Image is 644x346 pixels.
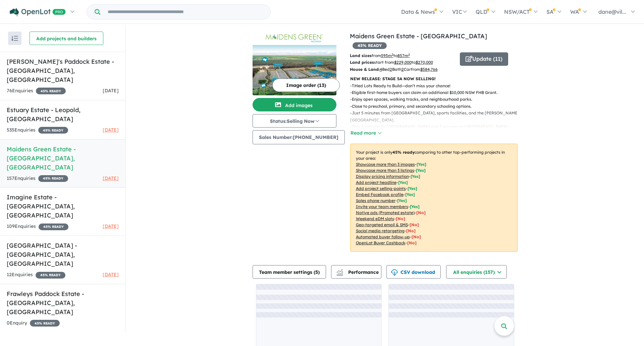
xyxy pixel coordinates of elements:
[331,265,381,279] button: Performance
[7,289,119,316] h5: Frawleys Paddock Estate - [GEOGRAPHIC_DATA] , [GEOGRAPHIC_DATA]
[446,265,507,279] button: All enquiries (157)
[7,145,119,172] h5: Maidens Green Estate - [GEOGRAPHIC_DATA] , [GEOGRAPHIC_DATA]
[350,123,523,130] p: - Only 6 minutes to [GEOGRAPHIC_DATA] and 7 minutes to [GEOGRAPHIC_DATA].
[397,198,407,203] span: [ Yes ]
[393,53,410,58] span: to
[350,89,523,96] p: - Eligible first-home buyers can claim an additional $10,000 NSW FHB Grant.
[392,53,393,56] sup: 2
[350,76,518,82] p: NEW RELEASE: STAGE 5A NOW SELLING!
[410,222,419,227] span: [No]
[350,67,380,72] b: House & Land:
[356,198,395,203] u: Sales phone number
[253,130,345,144] button: Sales Number:[PHONE_NUMBER]
[356,222,408,227] u: Geo-targeted email & SMS
[10,8,66,16] img: Openlot PRO Logo White
[30,32,103,45] button: Add projects and builders
[103,271,119,278] span: [DATE]
[356,216,394,221] u: Weekend eDM slots
[336,269,342,273] img: line-chart.svg
[390,67,392,72] u: 2
[401,67,404,72] u: 2
[103,175,119,181] span: [DATE]
[7,241,119,268] h5: [GEOGRAPHIC_DATA] - [GEOGRAPHIC_DATA] , [GEOGRAPHIC_DATA]
[102,5,269,19] input: Try estate name, suburb, builder or developer
[38,175,68,182] span: 45 % READY
[255,34,334,42] img: Maidens Green Estate - Moama Logo
[7,57,119,84] h5: [PERSON_NAME]'s Paddock Estate - [GEOGRAPHIC_DATA] , [GEOGRAPHIC_DATA]
[7,175,68,183] div: 157 Enquir ies
[410,204,420,209] span: [ Yes ]
[356,240,406,245] u: OpenLot Buyer Cashback
[350,96,523,103] p: - Enjoy open spaces, walking tracks, and neighbourhood parks.
[253,32,336,95] a: Maidens Green Estate - Moama LogoMaidens Green Estate - Moama
[350,32,487,40] a: Maidens Green Estate - [GEOGRAPHIC_DATA]
[397,53,410,58] u: 857 m
[398,180,408,185] span: [ Yes ]
[7,87,66,95] div: 76 Enquir ies
[103,88,119,94] span: [DATE]
[30,320,60,327] span: 45 % READY
[356,204,408,209] u: Invite your team members
[407,240,417,245] span: [No]
[412,60,433,65] span: to
[350,144,518,252] p: Your project is only comparing to other top-performing projects in your area: - - - - - - - - - -...
[405,192,415,197] span: [ Yes ]
[39,224,68,230] span: 45 % READY
[380,67,382,72] u: 4
[417,162,426,167] span: [ Yes ]
[416,168,426,173] span: [ Yes ]
[350,60,374,65] b: Land prices
[350,66,455,73] p: Bed Bath Car from
[350,52,455,59] p: from
[7,126,68,134] div: 535 Enquir ies
[408,186,417,191] span: [ Yes ]
[356,162,415,167] u: Showcase more than 3 images
[337,269,379,275] span: Performance
[272,79,340,92] button: Image order (13)
[350,129,382,137] button: Read more
[36,88,66,94] span: 45 % READY
[350,83,523,89] p: - Titled Lots Ready to Build—don’t miss your chance!
[356,228,405,233] u: Social media retargeting
[7,271,65,279] div: 12 Enquir ies
[356,234,410,239] u: Automated buyer follow-up
[396,216,405,221] span: [No]
[356,174,409,179] u: Display pricing information
[353,42,387,49] span: 45 % READY
[253,265,326,279] button: Team member settings (5)
[350,59,455,66] p: start from
[7,319,60,327] div: 0 Enquir y
[392,150,415,155] b: 45 % ready
[356,180,396,185] u: Add project headline
[7,105,119,123] h5: Estuary Estate - Leopold , [GEOGRAPHIC_DATA]
[356,168,414,173] u: Showcase more than 3 listings
[406,228,416,233] span: [No]
[350,110,523,123] p: - Just 5 minutes from [GEOGRAPHIC_DATA], sports facilities, and the [PERSON_NAME][GEOGRAPHIC_DATA].
[416,60,433,65] u: $ 270,000
[408,53,410,56] sup: 2
[598,8,626,15] span: dane@vil...
[356,210,415,215] u: Native ads (Promoted estate)
[412,234,421,239] span: [No]
[350,53,372,58] b: Land sizes
[356,186,406,191] u: Add project selling-points
[36,272,65,279] span: 45 % READY
[336,271,343,276] img: bar-chart.svg
[38,127,68,134] span: 45 % READY
[391,269,398,276] img: download icon
[253,45,336,95] img: Maidens Green Estate - Moama
[11,36,18,41] img: sort.svg
[7,193,119,220] h5: Imagine Estate - [GEOGRAPHIC_DATA] , [GEOGRAPHIC_DATA]
[416,210,426,215] span: [No]
[386,265,441,279] button: CSV download
[460,52,508,66] button: Update (11)
[103,223,119,229] span: [DATE]
[315,269,318,275] span: 5
[253,114,336,128] button: Status:Selling Now
[350,103,523,110] p: - Close to preschool, primary, and secondary schooling options.
[103,127,119,133] span: [DATE]
[356,192,404,197] u: Embed Facebook profile
[253,98,336,111] button: Add images
[394,60,412,65] u: $ 229,000
[420,67,438,72] u: $ 584,766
